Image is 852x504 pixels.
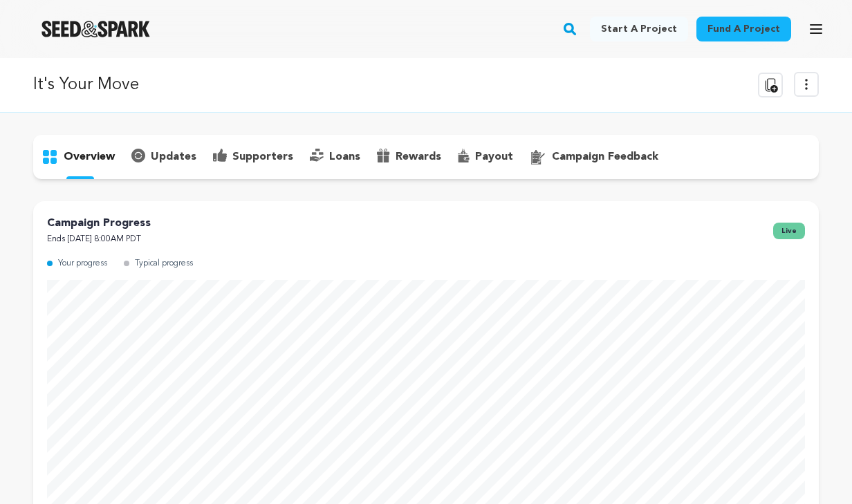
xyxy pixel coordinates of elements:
[205,146,302,168] button: supporters
[329,149,360,165] p: loans
[552,149,658,165] p: campaign feedback
[369,146,450,168] button: rewards
[47,232,151,248] p: Ends [DATE] 8:00AM PDT
[41,21,150,37] img: Seed&Spark Logo Dark Mode
[58,256,107,272] p: Your progress
[450,146,521,168] button: payout
[232,149,293,165] p: supporters
[475,149,513,165] p: payout
[41,21,150,37] a: Seed&Spark Homepage
[302,146,369,168] button: loans
[773,223,805,239] span: live
[47,215,151,232] p: Campaign Progress
[33,146,123,168] button: overview
[590,17,688,41] a: Start a project
[151,149,196,165] p: updates
[696,17,791,41] a: Fund a project
[521,146,667,168] button: campaign feedback
[123,146,205,168] button: updates
[135,256,193,272] p: Typical progress
[396,149,441,165] p: rewards
[64,149,115,165] p: overview
[33,73,139,97] p: It's Your Move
